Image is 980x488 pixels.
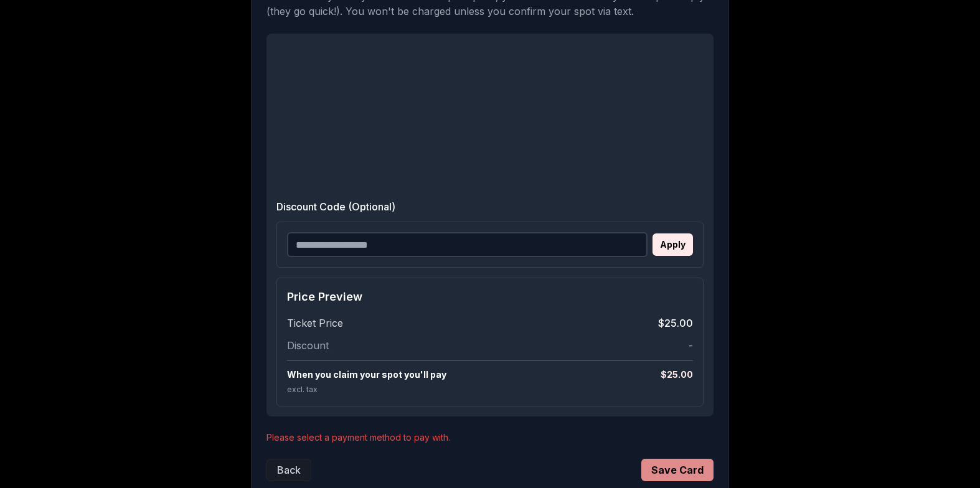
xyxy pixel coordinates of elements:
[287,316,343,331] span: Ticket Price
[653,233,693,256] button: Apply
[266,459,311,481] button: Back
[266,431,714,444] p: Please select a payment method to pay with.
[661,368,693,381] span: $ 25.00
[287,338,329,353] span: Discount
[287,288,693,306] h4: Price Preview
[689,338,693,353] span: -
[274,41,706,187] iframe: Secure payment input frame
[658,316,693,331] span: $25.00
[287,385,318,394] span: excl. tax
[641,459,714,481] button: Save Card
[276,199,704,214] label: Discount Code (Optional)
[287,368,446,381] span: When you claim your spot you'll pay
